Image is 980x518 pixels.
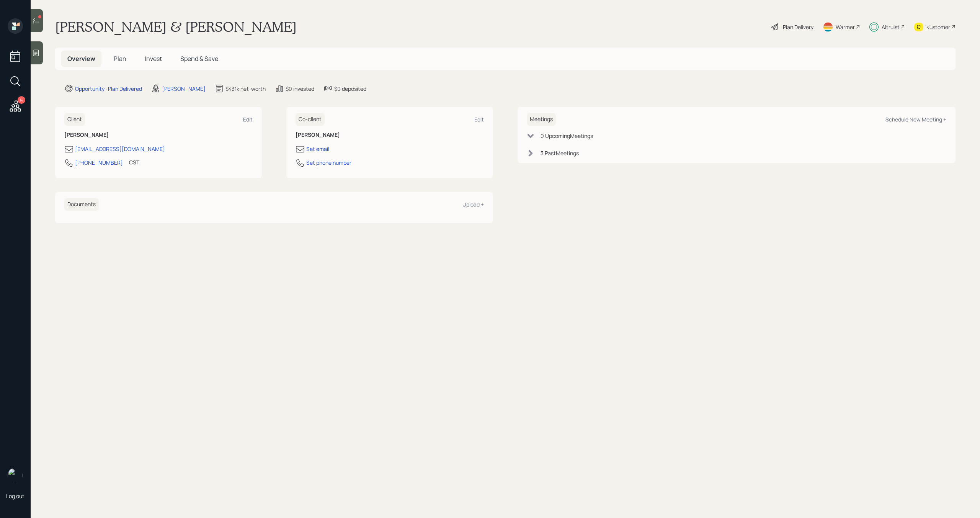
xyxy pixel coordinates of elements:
[180,54,218,63] span: Spend & Save
[783,23,813,31] div: Plan Delivery
[885,116,946,123] div: Schedule New Meeting +
[541,132,593,140] div: 0 Upcoming Meeting s
[8,468,23,483] img: michael-russo-headshot.png
[541,149,579,157] div: 3 Past Meeting s
[114,54,126,63] span: Plan
[129,158,139,166] div: CST
[64,132,253,138] h6: [PERSON_NAME]
[926,23,950,31] div: Kustomer
[306,159,351,167] div: Set phone number
[286,85,314,93] div: $0 invested
[462,201,484,208] div: Upload +
[882,23,900,31] div: Altruist
[145,54,162,63] span: Invest
[527,113,556,126] h6: Meetings
[296,113,325,126] h6: Co-client
[243,116,253,123] div: Edit
[836,23,855,31] div: Warmer
[474,116,484,123] div: Edit
[334,85,366,93] div: $0 deposited
[55,18,297,35] h1: [PERSON_NAME] & [PERSON_NAME]
[67,54,95,63] span: Overview
[75,85,142,93] div: Opportunity · Plan Delivered
[306,145,329,153] div: Set email
[18,96,25,104] div: 14
[6,492,24,500] div: Log out
[162,85,206,93] div: [PERSON_NAME]
[296,132,484,138] h6: [PERSON_NAME]
[225,85,266,93] div: $431k net-worth
[75,145,165,153] div: [EMAIL_ADDRESS][DOMAIN_NAME]
[75,159,123,167] div: [PHONE_NUMBER]
[64,113,85,126] h6: Client
[64,198,99,211] h6: Documents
